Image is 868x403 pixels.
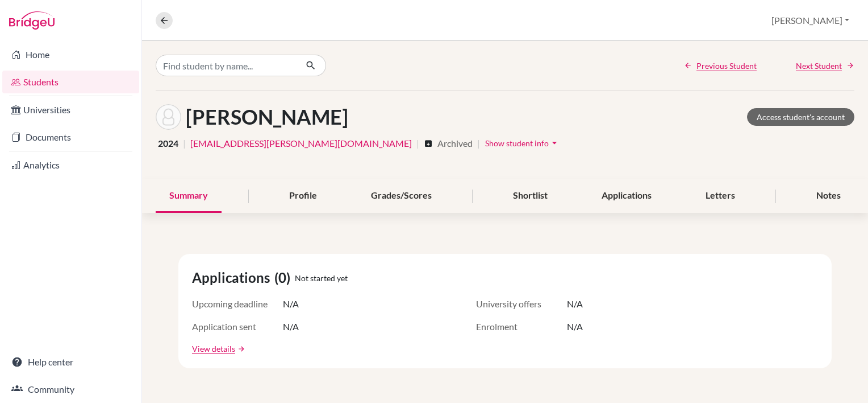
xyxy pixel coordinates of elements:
span: Enrolment [476,320,567,334]
a: View details [192,343,235,355]
a: Access student's account [747,108,854,126]
span: N/A [283,320,299,334]
span: Not started yet [295,272,348,284]
span: Archived [437,137,473,150]
a: Analytics [2,154,139,176]
span: Application sent [192,320,283,334]
a: Home [2,43,139,66]
span: University offers [476,297,567,311]
a: Universities [2,98,139,121]
span: | [477,137,480,150]
span: Show student info [485,138,549,148]
i: archive [424,139,433,148]
i: arrow_drop_down [549,137,560,149]
a: Help center [2,351,139,373]
h1: [PERSON_NAME] [186,105,348,129]
a: arrow_forward [235,345,245,353]
a: Next Student [796,60,854,72]
span: N/A [567,320,583,334]
button: Show student infoarrow_drop_down [485,134,561,152]
a: Documents [2,126,139,149]
a: Community [2,378,139,401]
button: [PERSON_NAME] [766,10,854,31]
a: Students [2,71,139,93]
span: Next Student [796,60,842,72]
span: N/A [283,297,299,311]
a: [EMAIL_ADDRESS][PERSON_NAME][DOMAIN_NAME] [190,137,412,150]
a: Previous Student [684,60,757,72]
span: | [416,137,419,150]
img: Huzaifah Akbar's avatar [156,104,181,130]
div: Shortlist [499,179,561,213]
div: Letters [692,179,749,213]
span: N/A [567,297,583,311]
span: Upcoming deadline [192,297,283,311]
div: Applications [588,179,665,213]
div: Grades/Scores [357,179,445,213]
div: Summary [156,179,222,213]
img: Bridge-U [9,11,55,30]
span: (0) [274,268,295,288]
div: Profile [276,179,331,213]
span: | [183,137,186,150]
span: 2024 [158,137,178,150]
div: Notes [803,179,854,213]
input: Find student by name... [156,55,297,76]
span: Previous Student [696,60,757,72]
span: Applications [192,268,274,288]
